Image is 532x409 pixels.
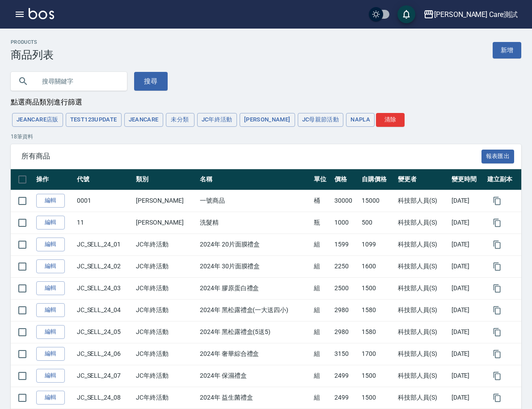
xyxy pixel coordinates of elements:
td: 2500 [332,277,359,299]
td: [DATE] [449,321,486,343]
td: 科技部人員(S) [396,321,449,343]
td: [DATE] [449,365,486,387]
td: JC_SELL_24_03 [75,277,134,299]
a: 編輯 [36,281,65,295]
th: 價格 [332,169,359,190]
td: 組 [312,365,332,387]
td: 2024年 黑松露禮盒(一大送四小) [198,299,312,321]
td: 1700 [359,343,396,365]
td: 組 [312,387,332,409]
th: 變更時間 [449,169,486,190]
td: JC年終活動 [134,299,198,321]
a: 編輯 [36,391,65,405]
a: 報表匯出 [481,152,515,160]
td: 2024年 20片面膜禮盒 [198,234,312,255]
button: Jeancare [124,113,163,127]
td: [DATE] [449,299,486,321]
td: 瓶 [312,212,332,234]
td: 1580 [359,321,396,343]
td: 科技部人員(S) [396,255,449,277]
button: [PERSON_NAME] Care測試 [420,5,521,24]
button: JC年終活動 [197,113,237,127]
td: 1099 [359,234,396,255]
td: JC_SELL_24_01 [75,234,134,255]
td: 桶 [312,190,332,212]
a: 編輯 [36,347,65,361]
th: 變更者 [396,169,449,190]
button: JC母親節活動 [298,113,344,127]
td: JC年終活動 [134,387,198,409]
a: 編輯 [36,303,65,317]
th: 單位 [312,169,332,190]
td: 3150 [332,343,359,365]
td: 科技部人員(S) [396,190,449,212]
button: [PERSON_NAME] [240,113,295,127]
td: 組 [312,234,332,255]
td: 科技部人員(S) [396,387,449,409]
a: 編輯 [36,259,65,273]
td: 1000 [332,212,359,234]
th: 操作 [34,169,75,190]
button: 報表匯出 [481,150,515,163]
td: 2024年 益生菌禮盒 [198,387,312,409]
button: 清除 [376,113,405,127]
input: 搜尋關鍵字 [36,69,120,93]
td: JC_SELL_24_05 [75,321,134,343]
td: 組 [312,299,332,321]
td: 科技部人員(S) [396,365,449,387]
td: 2250 [332,255,359,277]
th: 類別 [134,169,198,190]
td: 洗髮精 [198,212,312,234]
button: 搜尋 [134,72,168,91]
td: 科技部人員(S) [396,277,449,299]
td: 2024年 30片面膜禮盒 [198,255,312,277]
td: 組 [312,277,332,299]
td: 組 [312,343,332,365]
span: 所有商品 [21,152,481,161]
button: Napla [346,113,375,127]
td: [DATE] [449,190,486,212]
td: [PERSON_NAME] [134,212,198,234]
td: JC年終活動 [134,255,198,277]
td: 1500 [359,387,396,409]
p: 18 筆資料 [11,133,521,141]
td: [PERSON_NAME] [134,190,198,212]
a: 編輯 [36,216,65,230]
a: 新增 [493,42,521,58]
td: 2024年 膠原蛋白禮盒 [198,277,312,299]
td: JC年終活動 [134,365,198,387]
a: 編輯 [36,325,65,339]
td: 1599 [332,234,359,255]
img: Logo [29,8,54,19]
h3: 商品列表 [11,49,54,61]
td: 一號商品 [198,190,312,212]
td: [DATE] [449,387,486,409]
td: 11 [75,212,134,234]
th: 建立副本 [485,169,521,190]
a: 編輯 [36,369,65,383]
td: 2980 [332,299,359,321]
td: 1500 [359,365,396,387]
td: 2499 [332,365,359,387]
td: JC_SELL_24_08 [75,387,134,409]
td: [DATE] [449,234,486,255]
h2: Products [11,39,54,45]
td: 15000 [359,190,396,212]
button: save [397,5,415,23]
td: [DATE] [449,255,486,277]
td: [DATE] [449,212,486,234]
td: 2024年 黑松露禮盒(5送5) [198,321,312,343]
th: 自購價格 [359,169,396,190]
a: 編輯 [36,194,65,208]
th: 名稱 [198,169,312,190]
td: JC年終活動 [134,277,198,299]
button: 未分類 [166,113,194,127]
td: 2024年 保濕禮盒 [198,365,312,387]
td: JC年終活動 [134,234,198,255]
td: JC_SELL_24_04 [75,299,134,321]
td: JC_SELL_24_07 [75,365,134,387]
div: [PERSON_NAME] Care測試 [434,9,518,20]
td: 1600 [359,255,396,277]
td: 2024年 奢華綜合禮盒 [198,343,312,365]
td: 2980 [332,321,359,343]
